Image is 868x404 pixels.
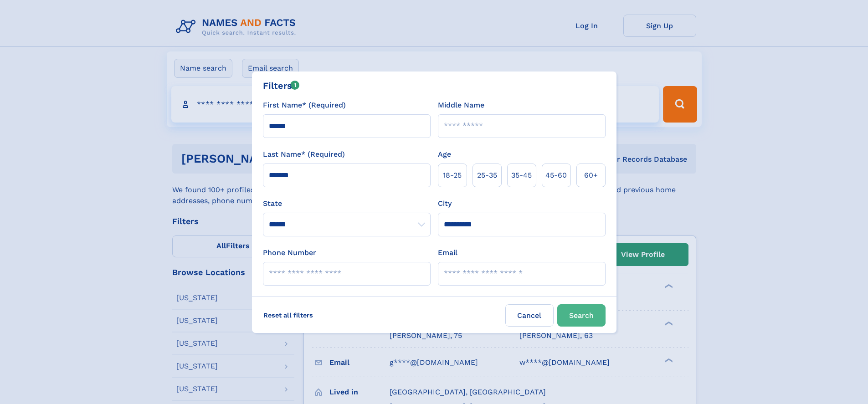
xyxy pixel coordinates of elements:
[477,170,497,181] span: 25‑35
[505,304,554,327] label: Cancel
[438,247,457,258] label: Email
[584,170,598,181] span: 60+
[257,304,319,326] label: Reset all filters
[557,304,606,327] button: Search
[545,170,567,181] span: 45‑60
[263,100,346,111] label: First Name* (Required)
[438,100,484,111] label: Middle Name
[443,170,462,181] span: 18‑25
[263,149,345,160] label: Last Name* (Required)
[511,170,532,181] span: 35‑45
[263,79,300,92] div: Filters
[263,198,431,209] label: State
[438,198,452,209] label: City
[263,247,316,258] label: Phone Number
[438,149,451,160] label: Age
